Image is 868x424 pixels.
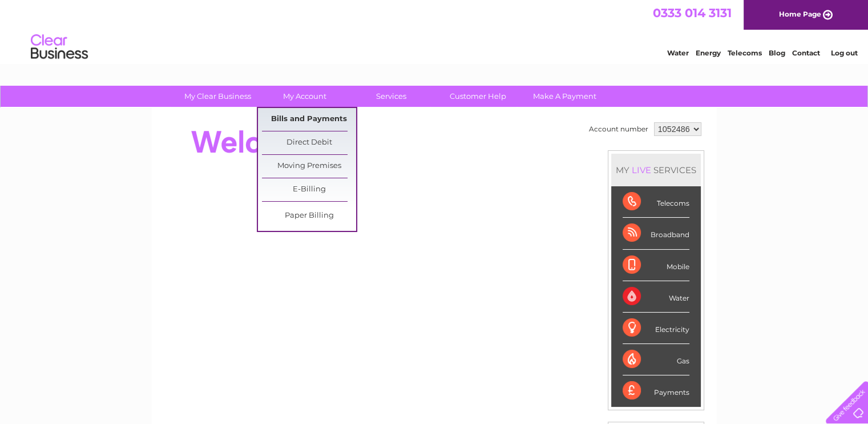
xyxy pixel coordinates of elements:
a: Blog [769,49,785,57]
div: Payments [623,375,689,406]
a: Contact [792,49,820,57]
div: Broadband [623,218,689,249]
a: Log out [830,49,857,57]
a: My Account [257,86,352,107]
a: Services [344,86,438,107]
img: logo.png [30,30,88,65]
div: Clear Business is a trading name of Verastar Limited (registered in [GEOGRAPHIC_DATA] No. 3667643... [165,6,704,55]
div: Telecoms [623,186,689,218]
div: Electricity [623,313,689,344]
a: Bills and Payments [262,108,356,131]
a: Water [667,49,689,57]
div: MY SERVICES [611,154,701,186]
a: E-Billing [262,178,356,201]
div: Mobile [623,250,689,281]
td: Account number [586,119,651,139]
a: Energy [696,49,721,57]
a: Paper Billing [262,205,356,227]
a: Customer Help [431,86,525,107]
div: LIVE [629,165,653,175]
a: Direct Debit [262,131,356,154]
a: 0333 014 3131 [653,6,732,20]
div: Gas [623,344,689,375]
div: Water [623,281,689,313]
a: Make A Payment [518,86,612,107]
a: Telecoms [728,49,762,57]
a: Moving Premises [262,155,356,178]
a: My Clear Business [171,86,265,107]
